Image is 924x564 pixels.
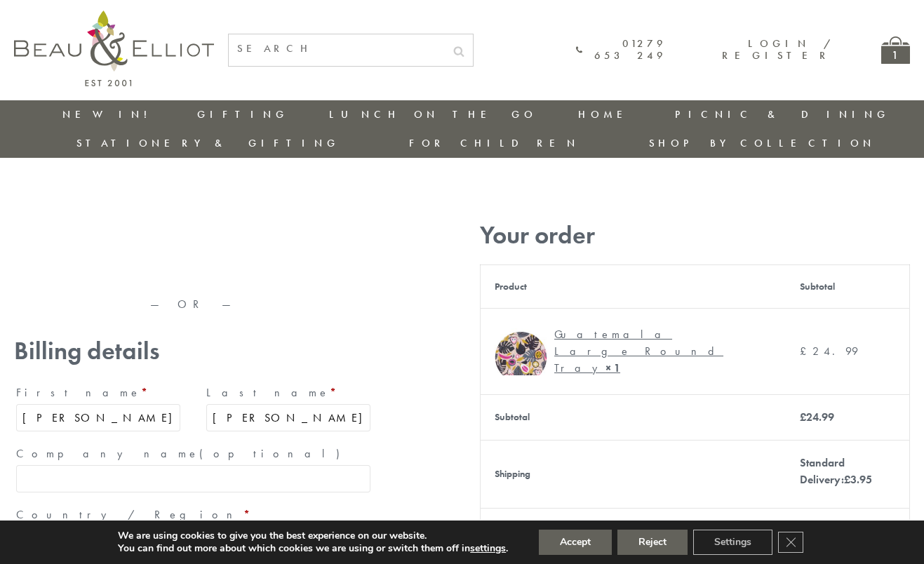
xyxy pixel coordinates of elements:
button: Close GDPR Cookie Banner [778,532,803,553]
span: (optional) [199,446,348,461]
bdi: 24.99 [800,410,834,424]
img: Guatemala Large Round Tray [495,323,547,375]
a: New in! [62,107,156,121]
a: Shop by collection [649,136,876,150]
th: Subtotal [786,264,909,308]
th: Shipping [481,440,786,508]
input: SEARCH [229,34,445,63]
a: Lunch On The Go [329,107,537,121]
th: Subtotal [481,394,786,440]
a: Picnic & Dining [675,107,890,121]
iframe: Secure express checkout frame [11,250,375,284]
button: Accept [539,530,612,555]
p: You can find out more about which cookies we are using or switch them off in . [118,542,508,555]
label: Standard Delivery: [800,455,872,487]
bdi: 3.95 [844,472,872,487]
p: We are using cookies to give you the best experience on our website. [118,530,508,542]
iframe: Secure express checkout frame [11,215,375,249]
span: £ [800,410,806,424]
a: 1 [881,36,910,64]
span: £ [800,344,812,358]
p: — OR — [14,298,373,311]
h3: Your order [480,221,910,250]
span: £ [844,472,850,487]
label: First name [16,382,180,404]
img: logo [14,11,214,86]
bdi: 24.99 [800,344,858,358]
a: Stationery & Gifting [76,136,340,150]
a: Home [578,107,634,121]
button: settings [470,542,506,555]
th: Product [481,264,786,308]
div: Guatemala Large Round Tray [554,326,761,377]
button: Reject [617,530,688,555]
label: Last name [206,382,370,404]
h3: Billing details [14,337,373,365]
label: Country / Region [16,504,370,526]
strong: × 1 [605,361,620,375]
a: For Children [409,136,580,150]
label: Company name [16,443,370,465]
a: Guatemala Large Round Tray Guatemala Large Round Tray× 1 [495,323,772,380]
button: Settings [693,530,772,555]
a: Login / Register [722,36,832,62]
a: Gifting [197,107,288,121]
a: 01279 653 249 [576,38,667,62]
